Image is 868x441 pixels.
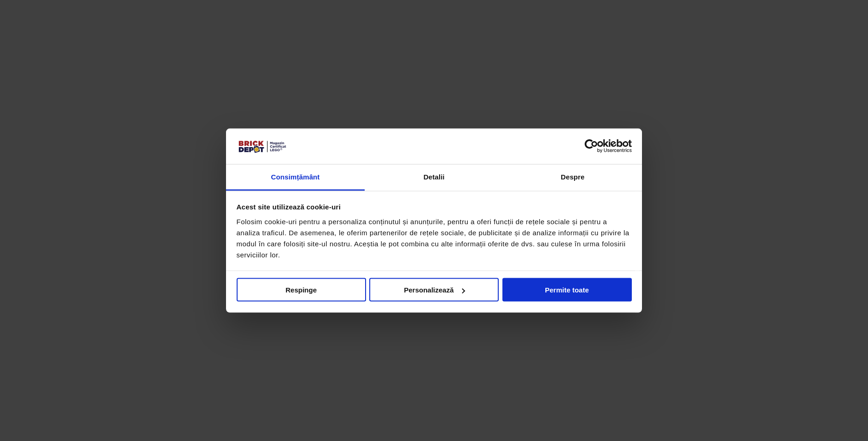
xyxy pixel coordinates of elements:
button: Personalizează [369,278,499,302]
div: Acest site utilizează cookie-uri [237,202,632,213]
a: Despre [503,164,642,191]
button: Permite toate [502,278,632,302]
a: Detalii [365,164,503,191]
div: Folosim cookie-uri pentru a personaliza conținutul și anunțurile, pentru a oferi funcții de rețel... [237,216,632,260]
a: Usercentrics Cookiebot - opens in a new window [551,139,632,153]
a: Consimțământ [226,164,365,191]
button: Respinge [237,278,366,302]
img: siglă [237,139,287,154]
